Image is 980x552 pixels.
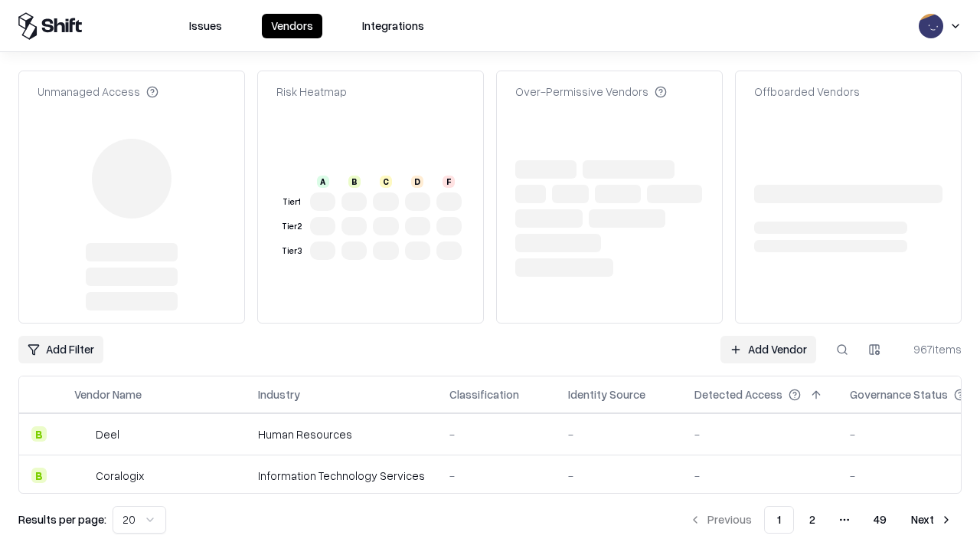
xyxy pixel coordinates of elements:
div: Information Technology Services [258,468,425,484]
div: - [568,426,670,442]
div: Human Resources [258,426,425,442]
div: D [411,176,423,188]
div: Coralogix [96,468,144,484]
div: F [443,176,455,188]
div: - [449,468,544,484]
button: Add Filter [18,336,103,363]
div: Tier 3 [279,245,304,258]
div: Over-Permissive Vendors [515,84,667,100]
button: 2 [797,506,828,534]
div: - [694,426,825,442]
img: Deel [74,426,90,442]
button: Vendors [262,14,322,38]
p: Results per page: [18,511,106,527]
button: 1 [764,506,794,534]
div: Offboarded Vendors [754,84,860,100]
div: A [317,176,329,188]
a: Add Vendor [720,336,816,363]
div: Governance Status [850,386,948,402]
div: Deel [96,426,119,442]
div: Identity Source [568,386,645,402]
div: Vendor Name [74,386,142,402]
div: C [380,176,392,188]
div: 967 items [900,341,962,357]
div: - [568,468,670,484]
div: Tier 2 [279,220,304,233]
button: Issues [180,14,231,38]
div: Classification [449,386,519,402]
div: Risk Heatmap [276,84,347,100]
div: Detected Access [694,386,782,402]
div: B [348,176,361,188]
img: Coralogix [74,468,90,483]
button: 49 [861,506,899,534]
div: B [31,426,47,442]
div: Tier 1 [279,195,304,209]
button: Next [902,506,962,534]
div: B [31,468,47,483]
button: Integrations [353,14,433,38]
div: Unmanaged Access [38,84,158,100]
div: - [694,468,825,484]
div: - [449,426,544,442]
div: Industry [258,386,300,402]
nav: pagination [680,506,962,534]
